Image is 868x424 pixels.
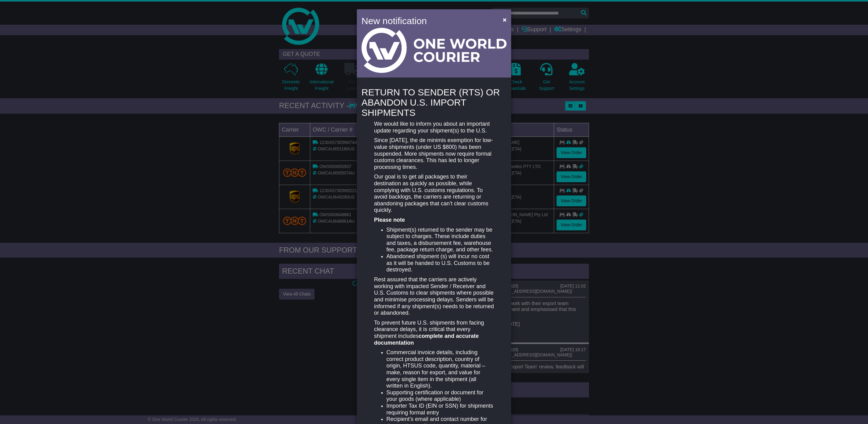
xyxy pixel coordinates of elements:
[374,174,494,214] p: Our goal is to get all packages to their destination as quickly as possible, while complying with...
[503,16,507,23] span: ×
[386,253,494,273] li: Abandoned shipment (s) will incur no cost as it will be handed to U.S. Customs to be destroyed.
[361,87,507,118] h4: RETURN TO SENDER (RTS) OR ABANDON U.S. IMPORT SHIPMENTS
[361,14,494,28] h4: New notification
[361,28,507,73] img: Light
[374,137,494,170] p: Since [DATE], the de minimis exemption for low-value shipments (under US $800) has been suspended...
[386,389,494,403] li: Supporting certification or document for your goods (where applicable)
[386,349,494,389] li: Commercial invoice details, including correct product description, country of origin, HTSUS code,...
[500,13,510,26] button: Close
[374,217,405,223] strong: Please note
[386,227,494,253] li: Shipment(s) returned to the sender may be subject to charges. These include duties and taxes, a d...
[386,403,494,416] li: Importer Tax ID (EIN or SSN) for shipments requiring formal entry
[374,276,494,317] p: Rest assured that the carriers are actively working with impacted Sender / Receiver and U.S. Cust...
[374,121,494,134] p: We would like to inform you about an important update regarding your shipment(s) to the U.S.
[374,333,479,346] strong: complete and accurate documentation
[374,320,494,346] p: To prevent future U.S. shipments from facing clearance delays, it is critical that every shipment...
